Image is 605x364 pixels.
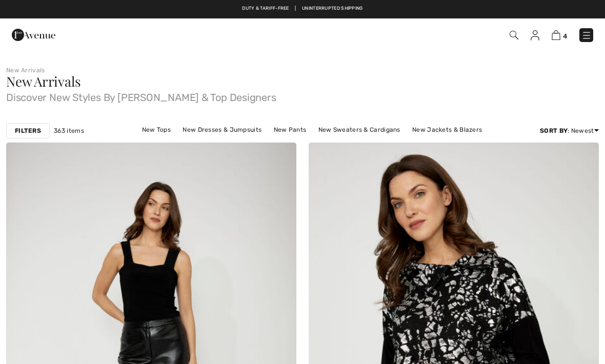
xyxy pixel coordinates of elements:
a: New Jackets & Blazers [407,123,487,136]
a: 4 [552,29,567,41]
span: Discover New Styles By [PERSON_NAME] & Top Designers [6,88,599,103]
span: 363 items [54,126,84,135]
a: New Outerwear [305,136,363,150]
img: My Info [531,30,539,41]
a: New Skirts [261,136,304,150]
strong: Filters [15,126,41,135]
strong: Sort By [540,127,568,134]
span: New Arrivals [6,72,80,90]
a: New Tops [137,123,176,136]
a: New Sweaters & Cardigans [313,123,406,136]
img: Search [510,31,518,39]
div: : Newest [540,126,599,135]
a: 1ère Avenue [12,29,55,39]
img: Shopping Bag [552,30,560,40]
span: 4 [563,32,567,40]
a: New Arrivals [6,67,45,74]
a: New Dresses & Jumpsuits [177,123,267,136]
img: Menu [581,30,592,41]
img: 1ère Avenue [12,25,55,45]
a: New Pants [269,123,312,136]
